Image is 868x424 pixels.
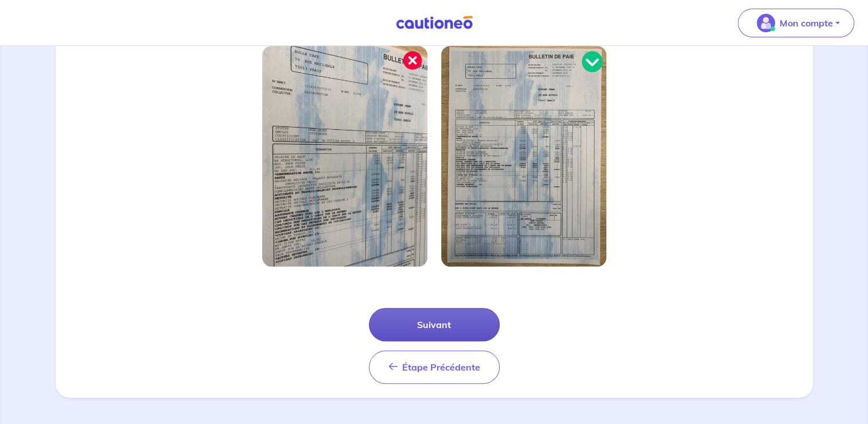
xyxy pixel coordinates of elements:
[441,46,606,267] img: Image bien cadrée 2
[738,9,854,37] button: illu_account_valid_menu.svgMon compte
[262,46,427,267] img: Image bien cadrée 1
[369,308,500,341] button: Suivant
[391,16,477,30] img: Cautioneo
[780,16,833,30] p: Mon compte
[757,14,775,32] img: illu_account_valid_menu.svg
[369,350,500,384] button: Étape Précédente
[402,361,480,373] span: Étape Précédente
